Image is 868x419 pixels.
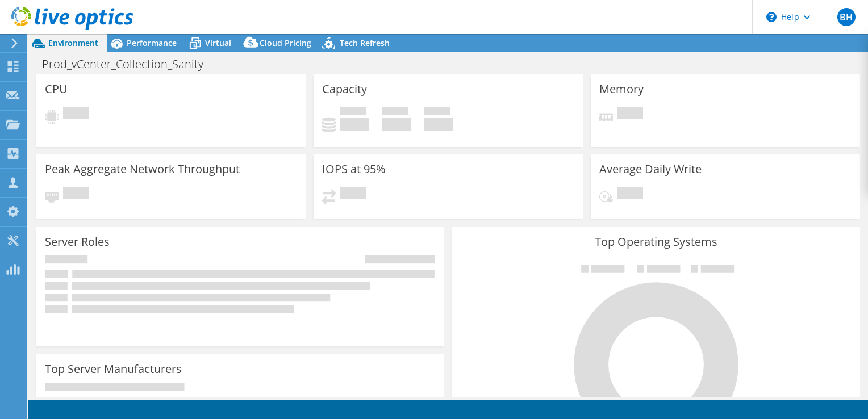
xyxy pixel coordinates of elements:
span: Free [382,107,408,118]
span: BH [837,8,856,26]
span: Pending [63,107,89,122]
h3: Capacity [322,83,367,95]
span: Cloud Pricing [260,37,311,48]
h3: Top Server Manufacturers [45,363,182,375]
h3: Peak Aggregate Network Throughput [45,163,240,175]
h3: IOPS at 95% [322,163,386,175]
h3: Average Daily Write [599,163,702,175]
h1: Prod_vCenter_Collection_Sanity [37,58,221,70]
span: Total [424,107,450,118]
h4: 0 GiB [424,118,453,131]
h3: Top Operating Systems [461,236,852,248]
span: Pending [63,187,89,202]
span: Pending [340,187,366,202]
span: Performance [127,37,177,48]
span: Used [340,107,366,118]
h3: Memory [599,83,644,95]
h3: CPU [45,83,68,95]
span: Environment [48,37,98,48]
h4: 0 GiB [340,118,369,131]
span: Tech Refresh [340,37,390,48]
span: Pending [617,107,643,122]
h3: Server Roles [45,236,110,248]
svg: \n [766,12,777,22]
span: Pending [617,187,643,202]
h4: 0 GiB [382,118,411,131]
span: Virtual [205,37,231,48]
